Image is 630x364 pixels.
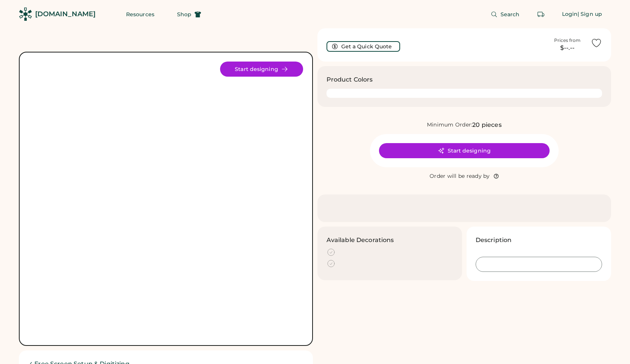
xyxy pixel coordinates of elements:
div: Login [562,11,578,18]
div: $--.-- [548,43,586,52]
h3: Description [476,236,512,245]
button: Resources [117,7,163,22]
button: Start designing [379,143,550,158]
h3: Product Colors [327,75,373,84]
button: Search [482,7,529,22]
h3: Available Decorations [327,236,394,245]
img: Rendered Logo - Screens [19,8,32,21]
div: 20 pieces [472,120,501,130]
div: [DOMAIN_NAME] [35,9,96,19]
img: yH5BAEAAAAALAAAAAABAAEAAAIBRAA7 [29,62,303,336]
button: Shop [168,7,210,22]
button: Retrieve an order [533,7,548,22]
div: Minimum Order: [427,121,473,129]
div: Order will be ready by [430,173,490,180]
button: Start designing [220,62,303,77]
div: Prices from [554,37,581,43]
span: Shop [177,12,191,17]
span: Search [501,12,520,17]
div: | Sign up [578,11,602,18]
button: Get a Quick Quote [327,41,400,52]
